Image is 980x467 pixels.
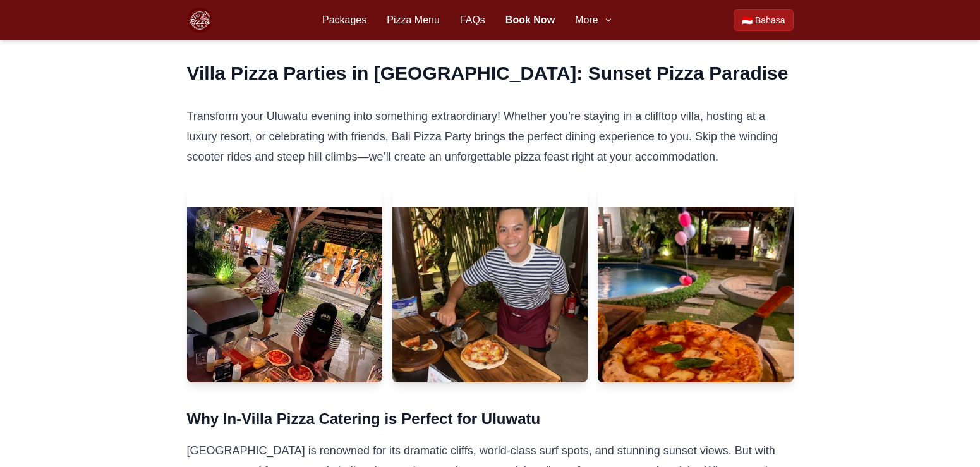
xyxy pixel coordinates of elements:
img: Image 1 [187,207,382,403]
img: Image 2 [392,207,588,403]
a: Book Now [505,13,555,28]
img: Bali Pizza Party Logo [187,8,212,33]
a: FAQs [460,13,485,28]
img: Image 3 [598,207,793,403]
a: Packages [322,13,366,28]
p: Transform your Uluwatu evening into something extraordinary! Whether you’re staying in a clifftop... [187,106,794,167]
h3: Why In-Villa Pizza Catering is Perfect for Uluwatu [187,408,794,430]
a: Beralih ke Bahasa Indonesia [734,9,793,31]
span: More [575,13,598,28]
span: Bahasa [755,14,785,27]
h2: Villa Pizza Parties in [GEOGRAPHIC_DATA]: Sunset Pizza Paradise [187,61,794,86]
a: Pizza Menu [387,13,440,28]
button: More [575,13,613,28]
